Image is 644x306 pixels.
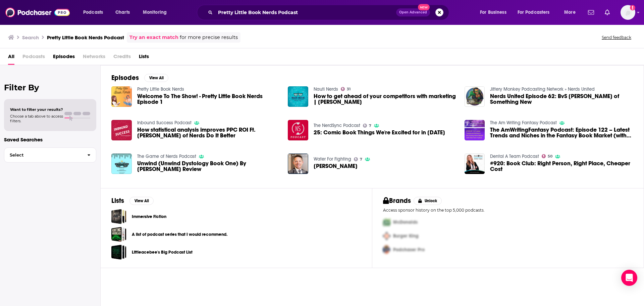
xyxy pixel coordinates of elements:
button: Send feedback [600,35,633,40]
img: Second Pro Logo [380,229,393,243]
span: How to get ahead of your competitors with marketing | [PERSON_NAME] [314,93,457,105]
a: 7 [363,124,371,128]
p: Saved Searches [4,136,96,143]
span: Select [4,153,82,157]
span: 50 [548,155,552,158]
span: Podcasts [22,51,45,65]
a: The Game of Nerds Podcast [137,154,196,159]
a: Welcome To The Show! - Pretty Little Book Nerds Episode 1 [137,93,280,105]
a: 50 [542,154,552,158]
a: 31 [341,87,351,91]
img: The AmWritingFantasy Podcast: Episode 122 – Latest Trends and Niches in the Fantasy Book Market (... [465,120,485,140]
button: open menu [559,7,584,18]
span: 25: Comic Book Things We're Excited for in [DATE] [314,130,445,135]
span: New [418,4,430,10]
h3: Search [22,34,39,41]
span: #920: Book Club: Right Person, Right Place, Cheaper Cost [490,161,633,172]
span: More [564,8,576,17]
a: Unwind (Unwind Dystology Book One) By Neal Shusterman Review [137,161,280,172]
span: McDonalds [393,219,418,225]
span: Podchaser Pro [393,247,425,253]
span: Podcasts [83,8,103,17]
a: Inbound Success Podcast [137,120,192,126]
a: 7 [354,157,362,161]
a: Littleacebee's Big Podcast List [132,249,193,256]
a: How to get ahead of your competitors with marketing | Nauti Nerds [314,93,457,105]
a: Dental A Team Podcast [490,154,539,159]
span: Burger King [393,233,419,239]
a: A list of podcast series that I would recommend. [132,231,227,238]
span: How statistical analysis improves PPC ROI Ft. [PERSON_NAME] of Nerds Do It Better [137,127,280,138]
a: 25: Comic Book Things We're Excited for in 2015 [314,130,445,135]
h2: Filter By [4,83,96,92]
img: Nerds United Episode 62: BvS Dawn of Something New [465,86,485,107]
a: Littleacebee's Big Podcast List [111,245,126,260]
a: Nauti Nerds [314,86,338,92]
img: Jeff Littlejohn [288,154,308,174]
a: All [8,51,14,65]
button: open menu [475,7,515,18]
a: ListsView All [111,196,154,205]
a: How statistical analysis improves PPC ROI Ft. Adam Lundquist of Nerds Do It Better [137,127,280,138]
button: Open AdvancedNew [396,8,430,16]
a: Immersive Fiction [132,213,166,220]
a: Pretty Little Book Nerds [137,86,184,92]
span: Want to filter your results? [10,107,63,112]
a: Nerds United Episode 62: BvS Dawn of Something New [490,93,633,105]
a: A list of podcast series that I would recommend. [111,227,126,242]
img: How statistical analysis improves PPC ROI Ft. Adam Lundquist of Nerds Do It Better [111,120,132,140]
span: Nerds United Episode 62: BvS [PERSON_NAME] of Something New [490,93,633,105]
img: Welcome To The Show! - Pretty Little Book Nerds Episode 1 [111,86,132,107]
span: 31 [347,88,351,91]
button: Unlock [414,197,442,205]
h3: Pretty Little Book Nerds Podcast [47,34,124,41]
h2: Lists [111,196,124,205]
span: for more precise results [180,34,238,41]
a: Jittery Monkey Podcasting Network » Nerds United [490,86,595,92]
button: open menu [138,7,175,18]
a: The AmWritingFantasy Podcast: Episode 122 – Latest Trends and Niches in the Fantasy Book Market (... [490,127,633,138]
a: Water For Fighting [314,156,351,162]
a: The NerdSync Podcast [314,123,360,128]
a: Lists [139,51,149,65]
span: 7 [369,124,371,127]
span: Charts [115,8,130,17]
a: Episodes [53,51,75,65]
a: Charts [111,7,134,18]
a: Immersive Fiction [111,209,126,224]
h2: Brands [383,196,411,205]
a: 25: Comic Book Things We're Excited for in 2015 [288,120,308,140]
a: Jeff Littlejohn [314,163,358,169]
span: Choose a tab above to access filters. [10,114,63,123]
a: How to get ahead of your competitors with marketing | Nauti Nerds [288,86,308,107]
span: For Podcasters [518,8,550,17]
img: First Pro Logo [380,215,393,229]
a: Try an exact match [129,34,178,41]
span: Networks [83,51,105,65]
img: Podchaser - Follow, Share and Rate Podcasts [5,6,70,19]
img: Unwind (Unwind Dystology Book One) By Neal Shusterman Review [111,154,132,174]
svg: Add a profile image [630,5,635,10]
button: open menu [513,7,559,18]
a: The Am Writing Fantasy Podcast [490,120,557,126]
p: Access sponsor history on the top 5,000 podcasts. [383,208,633,213]
input: Search podcasts, credits, & more... [215,7,396,18]
img: Third Pro Logo [380,243,393,257]
span: 7 [360,158,362,161]
button: View All [129,197,154,205]
a: Show notifications dropdown [585,7,597,18]
button: Show profile menu [621,5,635,20]
button: open menu [78,7,112,18]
